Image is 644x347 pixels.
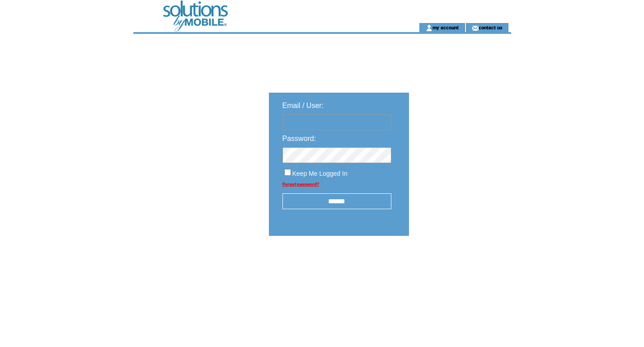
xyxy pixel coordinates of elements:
[292,170,348,177] span: Keep Me Logged In
[282,135,316,142] span: Password:
[435,258,480,270] img: transparent.png;jsessionid=59BF9B8AA51273BB06B8C87EF0FD653A
[479,24,503,30] a: contact us
[282,182,319,187] a: Forgot password?
[472,24,479,32] img: contact_us_icon.gif;jsessionid=59BF9B8AA51273BB06B8C87EF0FD653A
[426,24,432,32] img: account_icon.gif;jsessionid=59BF9B8AA51273BB06B8C87EF0FD653A
[432,24,459,30] a: my account
[282,102,324,109] span: Email / User:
